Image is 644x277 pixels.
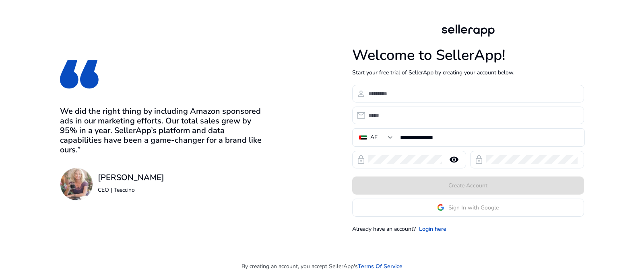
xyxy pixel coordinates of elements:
[356,89,366,98] span: person
[98,186,164,194] p: CEO | Teeccino
[370,133,378,142] div: AE
[358,262,402,271] a: Terms Of Service
[352,68,584,77] p: Start your free trial of SellerApp by creating your account below.
[352,225,416,233] p: Already have an account?
[60,107,266,155] h3: We did the right thing by including Amazon sponsored ads in our marketing efforts. Our total sale...
[356,111,366,120] span: email
[444,155,464,164] mat-icon: remove_red_eye
[352,47,584,64] h1: Welcome to SellerApp!
[419,225,446,233] a: Login here
[474,155,484,164] span: lock
[98,173,164,183] h3: [PERSON_NAME]
[356,155,366,164] span: lock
